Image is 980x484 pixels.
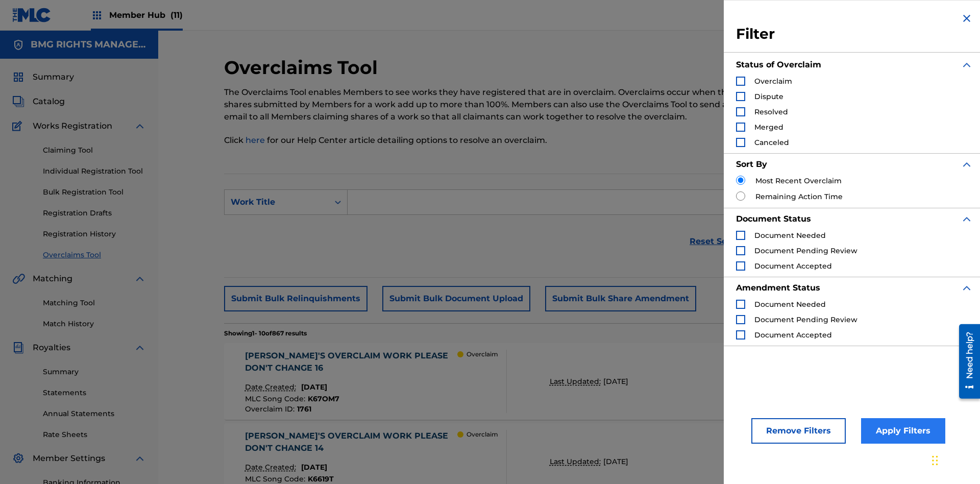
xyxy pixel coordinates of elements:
span: MLC Song Code : [245,394,308,403]
p: Last Updated: [550,456,603,467]
a: Annual Statements [43,408,146,419]
span: Summary [33,71,74,83]
a: Rate Sheets [43,429,146,440]
a: [PERSON_NAME]'S OVERCLAIM WORK PLEASE DON'T CHANGE 16Date Created:[DATE]MLC Song Code:K67OM7Overc... [224,343,914,420]
span: Canceled [754,138,789,147]
span: [DATE] [301,382,327,392]
span: Matching [33,273,72,285]
a: Claiming Tool [43,145,146,156]
span: Overclaim [754,77,792,86]
a: here [246,135,267,145]
a: CatalogCatalog [12,95,65,108]
p: Date Created: [245,382,299,393]
span: Works Registration [33,120,112,132]
p: Click for our Help Center article detailing options to resolve an overclaim. [224,134,755,147]
img: MLC Logo [12,8,52,22]
span: Document Needed [754,300,826,309]
span: (11) [170,10,183,20]
img: Matching [12,273,25,285]
strong: Amendment Status [736,283,820,293]
strong: Document Status [736,214,811,224]
span: Document Pending Review [754,315,857,324]
a: Overclaims Tool [43,250,146,260]
img: expand [961,158,973,171]
label: Remaining Action Time [755,191,843,202]
button: Remove Filters [751,418,846,444]
span: Merged [754,123,783,132]
p: Overclaim [467,430,498,439]
span: Document Accepted [754,261,832,271]
span: [DATE] [603,457,628,466]
span: Royalties [33,342,70,354]
img: Accounts [12,39,24,51]
span: K6619T [308,474,334,483]
span: [DATE] [603,377,628,386]
img: expand [961,59,973,71]
p: Date Created: [245,462,299,473]
span: 1761 [297,404,311,414]
img: Royalties [12,342,24,354]
span: K67OM7 [308,394,339,403]
a: Statements [43,388,146,398]
a: Reset Search [684,230,751,253]
button: Submit Bulk Relinquishments [224,286,367,311]
span: MLC Song Code : [245,474,308,483]
iframe: Resource Center [951,320,980,404]
img: expand [134,120,146,132]
strong: Sort By [736,159,767,169]
img: expand [961,213,973,225]
form: Search Form [224,189,914,262]
span: [DATE] [301,463,327,472]
span: Dispute [754,92,783,101]
button: Submit Bulk Document Upload [382,286,530,311]
a: Individual Registration Tool [43,166,146,177]
button: Apply Filters [861,418,945,444]
img: expand [134,342,146,354]
p: The Overclaims Tool enables Members to see works they have registered that are in overclaim. Over... [224,86,755,123]
img: expand [134,273,146,285]
button: Submit Bulk Share Amendment [545,286,696,311]
span: Document Pending Review [754,246,857,255]
a: Summary [43,367,146,377]
iframe: Chat Widget [929,435,980,484]
a: Bulk Registration Tool [43,187,146,198]
div: [PERSON_NAME]'S OVERCLAIM WORK PLEASE DON'T CHANGE 14 [245,430,458,454]
span: Overclaim ID : [245,404,297,414]
span: Member Settings [33,452,105,465]
div: [PERSON_NAME]'S OVERCLAIM WORK PLEASE DON'T CHANGE 16 [245,350,458,374]
span: Document Accepted [754,330,832,340]
a: Matching Tool [43,298,146,308]
label: Most Recent Overclaim [755,176,842,186]
div: Drag [932,445,938,476]
span: Catalog [33,95,65,108]
span: Resolved [754,107,788,116]
p: Last Updated: [550,376,603,387]
h3: Filter [736,25,973,43]
img: close [961,12,973,25]
h2: Overclaims Tool [224,56,383,79]
a: Registration History [43,229,146,239]
div: Work Title [231,196,323,208]
span: Member Hub [109,9,183,21]
p: Showing 1 - 10 of 867 results [224,329,307,338]
img: Works Registration [12,120,26,132]
img: Summary [12,71,24,83]
strong: Status of Overclaim [736,60,821,69]
span: Document Needed [754,231,826,240]
img: expand [961,282,973,294]
img: expand [134,452,146,465]
a: Match History [43,319,146,329]
h5: BMG RIGHTS MANAGEMENT US, LLC [31,39,146,51]
img: Catalog [12,95,24,108]
img: Top Rightsholders [91,9,103,21]
a: SummarySummary [12,71,74,83]
p: Overclaim [467,350,498,359]
img: Member Settings [12,452,24,465]
a: Registration Drafts [43,208,146,219]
